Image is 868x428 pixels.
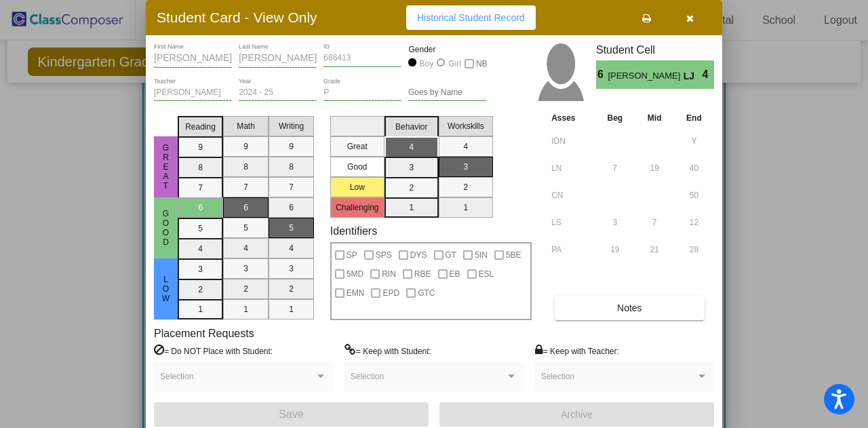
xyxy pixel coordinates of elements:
span: EMN [347,285,365,301]
span: Good [160,209,172,247]
span: GT [446,247,457,263]
span: NB [476,56,488,72]
span: EB [450,266,460,282]
span: 6 [596,66,608,83]
span: RIN [382,266,396,282]
span: Historical Student Record [417,12,525,23]
div: Girl [448,58,461,70]
div: Boy [419,58,434,70]
button: Notes [555,296,704,320]
label: Identifiers [330,225,377,237]
button: Historical Student Record [406,5,536,30]
mat-label: Gender [408,43,486,56]
span: [PERSON_NAME] [608,69,683,83]
span: EPD [382,285,399,301]
input: assessment [551,185,591,206]
span: Low [160,275,172,303]
span: ESL [479,266,494,282]
span: Great [160,143,172,191]
h3: Student Card - View Only [157,9,317,26]
input: assessment [551,212,591,233]
label: Placement Requests [154,327,254,340]
span: SPS [376,247,392,263]
input: year [239,88,317,98]
span: SP [347,247,357,263]
span: 5BE [506,247,521,263]
th: Mid [635,111,674,125]
label: = Keep with Teacher: [535,344,619,357]
th: Beg [595,111,635,125]
span: GTC [418,285,435,301]
span: Save [279,408,303,420]
span: 5MD [347,266,363,282]
input: grade [323,88,401,98]
input: goes by name [408,88,486,98]
span: RBE [414,266,431,282]
button: Archive [439,402,714,427]
input: assessment [551,131,591,151]
input: teacher [154,88,232,98]
h3: Student Cell [596,43,714,56]
th: End [674,111,714,125]
input: assessment [551,239,591,260]
input: Enter ID [323,54,401,63]
span: 4 [703,66,714,83]
label: = Keep with Student: [344,344,431,357]
span: DYS [410,247,427,263]
label: = Do NOT Place with Student: [154,344,273,357]
span: Notes [617,303,642,313]
span: LJ [684,69,703,83]
span: 5IN [475,247,488,263]
span: Archive [561,409,593,420]
th: Asses [548,111,595,125]
input: assessment [551,158,591,178]
button: Save [154,402,429,427]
